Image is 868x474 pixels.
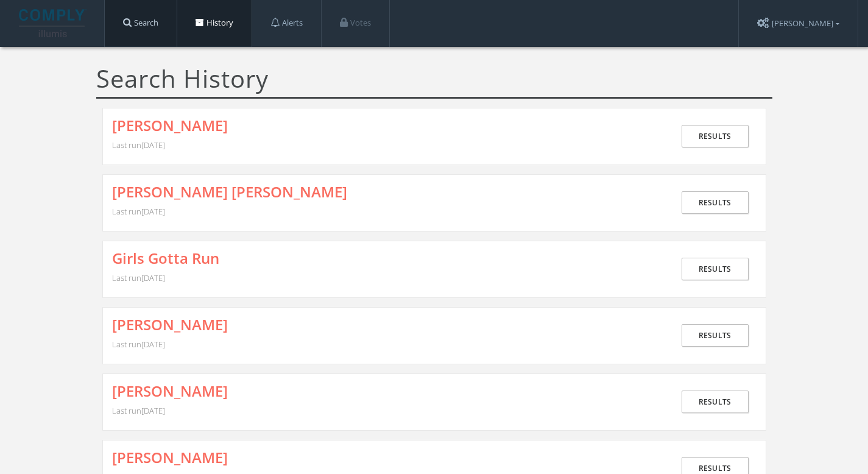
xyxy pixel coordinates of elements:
[112,339,165,350] span: Last run [DATE]
[112,250,219,266] a: Girls Gotta Run
[112,118,228,133] a: [PERSON_NAME]
[112,317,228,333] a: [PERSON_NAME]
[96,65,772,99] h1: Search History
[112,184,347,200] a: [PERSON_NAME] [PERSON_NAME]
[682,391,749,413] a: Results
[112,206,165,217] span: Last run [DATE]
[112,450,228,465] a: [PERSON_NAME]
[112,140,165,150] span: Last run [DATE]
[112,405,165,416] span: Last run [DATE]
[19,9,87,37] img: illumis
[112,272,165,283] span: Last run [DATE]
[682,258,749,280] a: Results
[112,383,228,399] a: [PERSON_NAME]
[682,191,749,214] a: Results
[682,324,749,347] a: Results
[682,125,749,147] a: Results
